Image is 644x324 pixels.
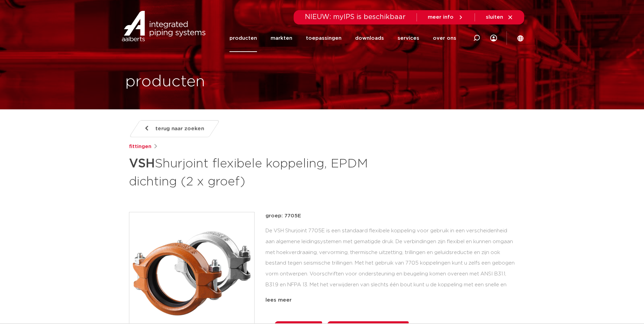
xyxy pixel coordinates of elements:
a: downloads [355,24,384,52]
a: producten [229,24,257,52]
a: toepassingen [306,24,342,52]
a: meer info [428,14,464,20]
a: fittingen [129,143,151,151]
div: my IPS [490,24,497,52]
nav: Menu [229,24,456,52]
h1: Shurjoint flexibele koppeling, EPDM dichting (2 x groef) [129,154,384,190]
a: sluiten [486,14,513,20]
div: De VSH Shurjoint 7705E is een standaard flexibele koppeling voor gebruik in een verscheidenheid a... [265,226,515,293]
div: lees meer [265,296,515,304]
a: terug naar zoeken [129,120,220,137]
span: meer info [428,15,454,20]
a: services [398,24,419,52]
p: groep: 7705E [265,212,515,220]
strong: VSH [129,158,155,170]
h1: producten [125,71,205,93]
a: markten [271,24,292,52]
span: terug naar zoeken [155,123,204,134]
span: NIEUW: myIPS is beschikbaar [305,14,406,20]
a: over ons [433,24,456,52]
span: sluiten [486,15,503,20]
